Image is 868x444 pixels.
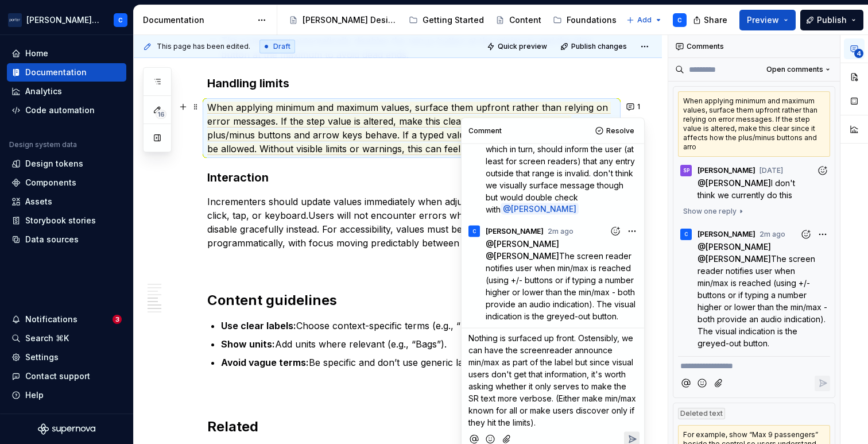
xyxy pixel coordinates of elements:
a: Data sources [7,230,126,249]
button: Add [623,12,666,28]
span: [PERSON_NAME] [706,242,771,252]
span: [PERSON_NAME] [697,166,755,175]
commenthighlight: Users will not encounter errors when reaching limits—controls disable gracefully instead [207,210,587,235]
button: Help [7,386,126,404]
strong: Use clear labels: [221,320,296,331]
a: Code automation [7,101,126,119]
span: This page has been edited. [157,42,250,51]
div: [PERSON_NAME] Design [303,14,397,26]
a: Design tokens [7,155,126,173]
span: [PERSON_NAME] [706,254,771,264]
h2: Related [207,418,616,436]
div: Content [509,14,541,26]
button: Resolve [592,123,640,139]
span: 3 [113,315,122,324]
span: Publish [817,14,847,26]
button: Add reaction [607,223,623,239]
strong: Show units: [221,338,275,350]
button: Notifications3 [7,310,126,329]
div: Data sources [25,234,79,245]
button: Publish changes [557,38,632,55]
span: Draft [273,42,290,51]
div: Composer editor [678,356,830,372]
span: I don't think we currently do this [697,178,797,200]
span: Add [637,16,652,25]
span: 4 [854,49,863,58]
div: Components [25,177,76,188]
a: Documentation [7,63,126,82]
a: Content [491,11,546,29]
span: [PERSON_NAME] [706,178,771,188]
div: Settings [25,352,59,363]
span: 16 [156,110,166,119]
span: setting a min max value is something that should be built into the component which in turn, shoul... [486,119,637,214]
a: Analytics [7,82,126,101]
button: Add emoji [695,376,710,391]
span: @ [697,254,771,264]
span: @ [486,238,559,248]
div: Analytics [25,86,62,97]
p: Be specific and don’t use generic labels like “items.” [221,356,616,369]
div: C [684,230,688,239]
a: Settings [7,348,126,366]
div: Help [25,389,44,401]
button: Preview [739,10,796,30]
div: Deleted text [678,408,725,419]
div: Composer editor [466,329,640,428]
div: Home [25,48,48,59]
span: Open comments [766,65,823,74]
button: More [815,226,830,242]
div: Notifications [25,314,77,325]
h2: Content guidelines [207,291,616,310]
button: Open comments [761,61,835,78]
commenthighlight: Add units where relevant (e.g., “Bags”). [221,338,447,350]
button: Share [687,10,735,30]
div: C [118,16,123,25]
div: Documentation [143,14,251,26]
span: 1 [637,102,640,111]
button: Attach files [711,376,727,391]
div: Search ⌘K [25,333,69,344]
button: [PERSON_NAME] AirlinesC [2,7,131,32]
span: [PERSON_NAME] [697,230,755,239]
span: The screen reader notifies user when min/max is reached (using +/- buttons or if typing a number ... [486,250,638,321]
div: Getting Started [423,14,484,26]
a: Getting Started [404,11,489,29]
button: Add reaction [798,226,813,242]
h3: Handling limits [207,75,616,91]
button: Publish [800,10,863,30]
span: @ [697,178,771,188]
button: Search ⌘K [7,329,126,348]
span: @ [697,242,771,252]
span: Resolve [606,126,634,136]
span: [PERSON_NAME] [486,226,544,235]
button: Contact support [7,367,126,385]
div: Comments [668,35,840,58]
a: [PERSON_NAME] Design [284,11,402,29]
span: Show one reply [683,207,737,216]
div: Page tree [284,9,621,32]
a: Assets [7,192,126,211]
div: Code automation [25,105,95,116]
svg: Supernova Logo [38,423,95,435]
a: Home [7,44,126,63]
a: Foundations [548,11,621,29]
div: [PERSON_NAME] Airlines [26,14,100,26]
div: Foundations [567,14,617,26]
p: Choose context-specific terms (e.g., “Passengers,” not just “Number”). [221,319,616,333]
span: [PERSON_NAME] [511,204,576,214]
div: When applying minimum and maximum values, surface them upfront rather than relying on error messa... [678,91,830,157]
div: Design system data [9,140,77,149]
span: @ [501,203,579,215]
div: Storybook stories [25,215,96,226]
a: Components [7,173,126,192]
button: 1 [623,99,645,115]
span: Publish changes [571,42,627,51]
div: SP [683,166,689,175]
p: Incrementers should update values immediately when adjusted. Buttons are operable with click, tap... [207,195,616,250]
button: Add reaction [815,163,830,178]
span: [PERSON_NAME] [494,238,559,248]
img: f0306bc8-3074-41fb-b11c-7d2e8671d5eb.png [8,13,22,27]
span: When applying minimum and maximum values, surface them upfront rather than relying on error messa... [207,102,613,155]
